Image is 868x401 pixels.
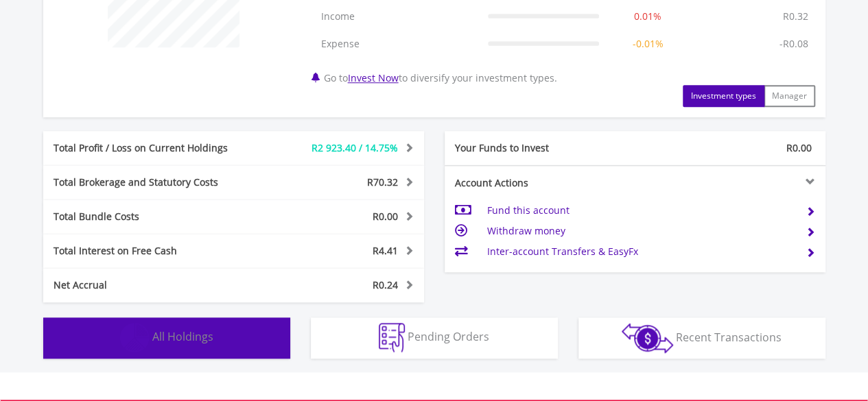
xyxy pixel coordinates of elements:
span: Recent Transactions [676,329,782,344]
div: Account Actions [445,176,635,190]
span: R0.00 [373,210,398,223]
div: Total Brokerage and Statutory Costs [43,175,266,189]
div: Your Funds to Invest [445,141,635,155]
img: pending_instructions-wht.png [379,323,405,352]
a: Invest Now [348,71,399,84]
span: Pending Orders [408,329,489,344]
td: 0.01% [606,3,690,30]
div: Total Interest on Free Cash [43,244,266,258]
span: R2 923.40 / 14.75% [312,141,398,154]
div: Net Accrual [43,278,266,292]
div: Total Bundle Costs [43,210,266,223]
td: Inter-account Transfers & EasyFx [486,241,795,262]
button: Pending Orders [311,317,558,359]
td: Withdraw money [486,221,795,241]
span: R70.32 [367,175,398,189]
span: R4.41 [373,244,398,257]
td: Expense [314,30,481,58]
td: -R0.08 [773,30,815,58]
td: R0.32 [776,3,815,30]
img: transactions-zar-wht.png [622,323,673,353]
img: holdings-wht.png [120,323,150,352]
button: All Holdings [43,317,290,359]
button: Manager [764,85,815,107]
span: R0.00 [786,141,812,154]
div: Total Profit / Loss on Current Holdings [43,141,266,155]
td: Income [314,3,481,30]
td: Fund this account [486,200,795,221]
span: R0.24 [373,278,398,291]
button: Investment types [683,85,764,107]
span: All Holdings [152,329,213,344]
td: -0.01% [606,30,690,58]
button: Recent Transactions [578,317,825,359]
